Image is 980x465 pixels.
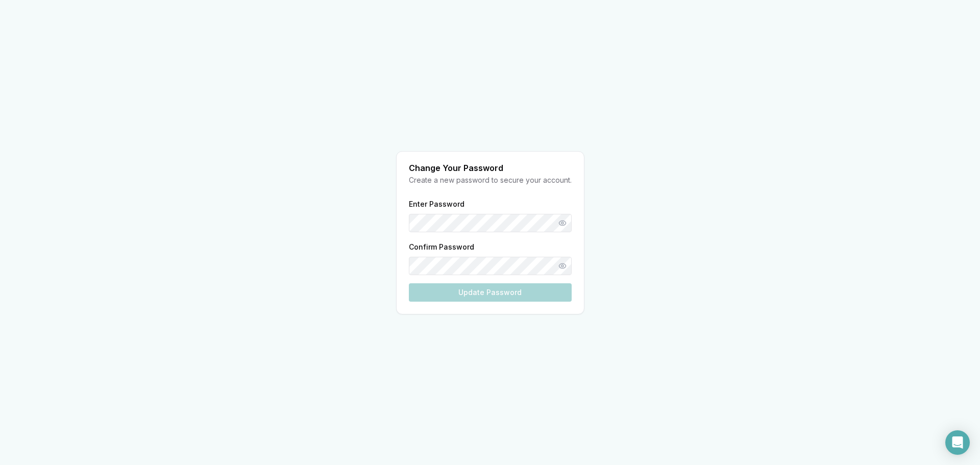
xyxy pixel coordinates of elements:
div: Create a new password to secure your account. [409,175,572,185]
div: Change Your Password [409,164,572,172]
button: Show password [553,214,572,232]
button: Show password [553,257,572,275]
div: Open Intercom Messenger [945,430,970,455]
label: Confirm Password [409,242,474,251]
label: Enter Password [409,200,464,208]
